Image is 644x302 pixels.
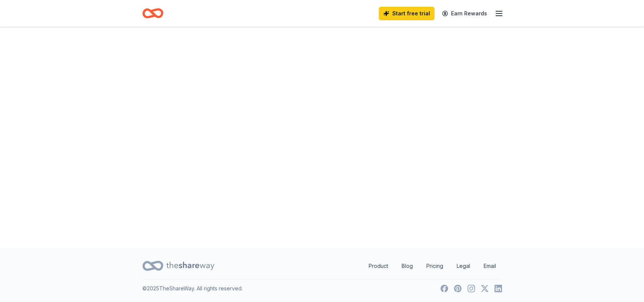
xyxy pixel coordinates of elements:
a: Email [478,259,502,274]
a: Earn Rewards [438,7,492,20]
a: Product [363,259,394,274]
a: Start free trial [379,7,435,20]
a: Pricing [420,259,449,274]
nav: quick links [363,259,502,274]
p: © 2025 TheShareWay. All rights reserved. [142,284,243,293]
a: Home [142,4,163,22]
a: Blog [396,259,419,274]
a: Legal [451,259,476,274]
